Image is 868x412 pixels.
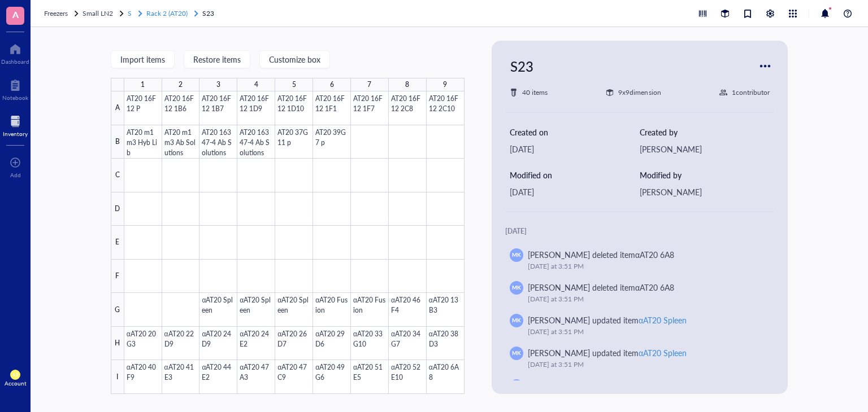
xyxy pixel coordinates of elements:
[1,58,29,65] div: Dashboard
[635,249,674,260] div: αAT20 6A8
[330,78,334,91] div: 6
[141,78,145,91] div: 1
[510,143,640,155] div: [DATE]
[193,55,241,64] span: Restore items
[2,76,28,101] a: Notebook
[292,78,296,91] div: 5
[111,226,124,260] div: E
[111,159,124,192] div: C
[405,78,409,91] div: 8
[528,314,687,326] div: [PERSON_NAME] updated item
[44,8,68,18] span: Freezers
[510,169,640,181] div: Modified on
[184,50,250,68] button: Restore items
[179,78,183,91] div: 2
[12,7,19,21] span: A
[512,349,520,357] span: MK
[639,347,687,358] div: αAT20 Spleen
[528,347,687,359] div: [PERSON_NAME] updated item
[3,112,28,137] a: Inventory
[528,359,761,370] div: [DATE] at 3:51 PM
[128,8,132,18] span: S
[111,260,124,293] div: F
[528,326,761,338] div: [DATE] at 3:51 PM
[111,125,124,159] div: B
[528,379,687,392] div: [PERSON_NAME] updated item
[618,87,661,98] div: 9 x 9 dimension
[639,314,687,326] div: αAT20 Spleen
[639,380,687,391] div: αAT20 Spleen
[111,327,124,361] div: H
[635,282,674,293] div: αAT20 6A8
[111,91,124,125] div: A
[128,8,200,19] a: SRack 2 (AT20)
[528,293,761,305] div: [DATE] at 3:51 PM
[443,78,447,91] div: 9
[505,226,775,237] div: [DATE]
[505,309,775,342] a: MK[PERSON_NAME] updated itemαAT20 Spleen[DATE] at 3:51 PM
[120,55,165,64] span: Import items
[146,8,188,18] span: Rack 2 (AT20)
[111,360,124,394] div: I
[12,372,18,377] span: AR
[522,87,548,98] div: 40 items
[202,8,216,19] a: S23
[367,78,371,91] div: 7
[505,342,775,375] a: MK[PERSON_NAME] updated itemαAT20 Spleen[DATE] at 3:51 PM
[512,251,520,259] span: MK
[259,50,330,68] button: Customize box
[216,78,220,91] div: 3
[510,126,640,138] div: Created on
[528,248,674,261] div: [PERSON_NAME] deleted item
[1,40,29,65] a: Dashboard
[269,55,320,64] span: Customize box
[528,281,674,293] div: [PERSON_NAME] deleted item
[83,8,125,19] a: Small LN2
[640,126,770,138] div: Created by
[640,169,770,181] div: Modified by
[512,284,520,292] span: MK
[3,130,28,137] div: Inventory
[111,293,124,327] div: G
[5,380,27,387] div: Account
[510,186,640,198] div: [DATE]
[528,261,761,272] div: [DATE] at 3:51 PM
[2,94,28,101] div: Notebook
[111,192,124,226] div: D
[640,186,770,198] div: [PERSON_NAME]
[640,143,770,155] div: [PERSON_NAME]
[505,375,775,407] a: [PERSON_NAME] updated itemαAT20 Spleen
[505,54,539,78] div: S23
[10,172,21,178] div: Add
[111,50,175,68] button: Import items
[732,87,770,98] div: 1 contributor
[512,317,520,325] span: MK
[83,8,113,18] span: Small LN2
[254,78,258,91] div: 4
[44,8,80,19] a: Freezers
